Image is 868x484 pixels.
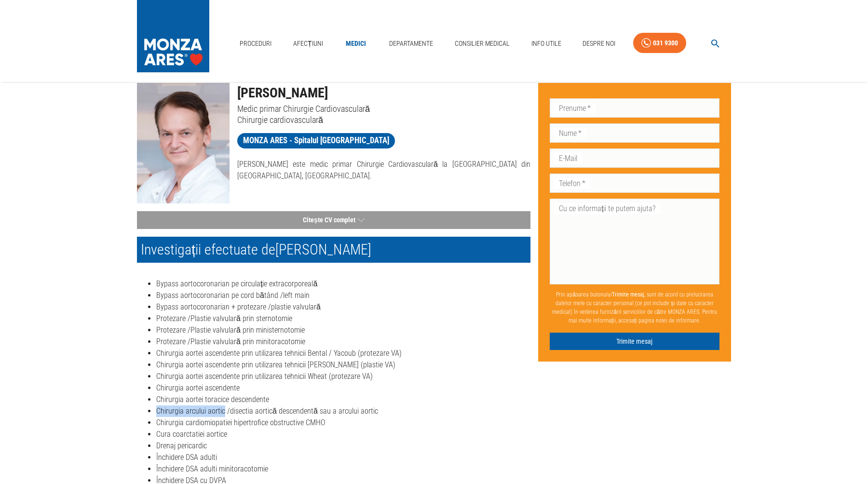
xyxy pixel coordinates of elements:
[550,333,719,350] button: Trimite mesaj
[289,34,327,54] a: Afecțiuni
[237,159,530,182] p: [PERSON_NAME] este medic primar Chirurgie Cardiovasculară la [GEOGRAPHIC_DATA] din [GEOGRAPHIC_DA...
[156,278,530,290] li: Bypass aortocoronarian pe circulație extracorporeală
[156,359,530,371] li: Chirurgia aortei ascendente prin utilizarea tehnicii [PERSON_NAME] (plastie VA)
[156,382,530,394] li: Chirurgia aortei ascendente
[237,133,395,148] a: MONZA ARES - Spitalul [GEOGRAPHIC_DATA]
[156,313,530,324] li: Protezare /Plastie valvulară prin sternotomie
[156,440,530,452] li: Drenaj pericardic
[653,37,678,49] div: 031 9300
[156,463,530,475] li: Închidere DSA adulti minitoracotomie
[156,452,530,463] li: Închidere DSA adulti
[340,34,371,54] a: Medici
[156,394,530,405] li: Chirurgia aortei toracice descendente
[237,114,530,125] p: Chirurgie cardiovasculară
[156,429,530,440] li: Cura coarctatiei aortice
[156,324,530,336] li: Protezare /Plastie valvulară prin ministernotomie
[156,301,530,313] li: Bypass aortocoronarian + protezare /plastie valvulară
[137,237,530,263] h2: Investigații efectuate de [PERSON_NAME]
[528,34,565,54] a: Info Utile
[237,134,395,147] span: MONZA ARES - Spitalul [GEOGRAPHIC_DATA]
[385,34,437,54] a: Departamente
[451,34,514,54] a: Consilier Medical
[550,286,719,329] p: Prin apăsarea butonului , sunt de acord cu prelucrarea datelor mele cu caracter personal (ce pot ...
[633,33,686,54] a: 031 9300
[236,34,275,54] a: Proceduri
[156,371,530,382] li: Chirurgia aortei ascendente prin utilizarea tehnicii Wheat (protezare VA)
[612,291,644,298] b: Trimite mesaj
[237,103,530,114] p: Medic primar Chirurgie Cardiovasculară
[156,348,530,359] li: Chirurgia aortei ascendente prin utilizarea tehnicii Bental / Yacoub (protezare VA)
[237,83,530,103] h1: [PERSON_NAME]
[156,336,530,348] li: Protezare /Plastie valvulară prin minitoracotomie
[137,83,230,203] img: Dr. Theodor Cebotaru
[579,34,619,54] a: Despre Noi
[156,405,530,417] li: Chirurgia arcului aortic /disectia aortică descendentă sau a arcului aortic
[156,417,530,429] li: Chirurgia cardiomiopatiei hipertrofice obstructive CMHO
[137,211,530,229] button: Citește CV complet
[156,290,530,301] li: Bypass aortocoronarian pe cord bătând /left main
